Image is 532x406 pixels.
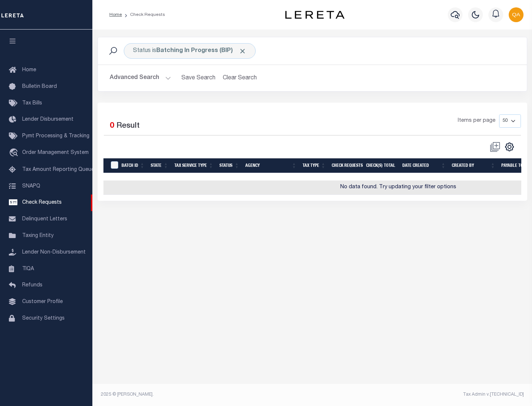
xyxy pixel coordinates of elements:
th: Tax Type: activate to sort column ascending [300,158,329,173]
span: Pymt Processing & Tracking [22,134,89,139]
span: Taxing Entity [22,233,54,238]
span: Check Requests [22,200,62,205]
span: Tax Amount Reporting Queue [22,167,94,172]
span: Items per page [458,117,495,125]
th: Tax Service Type: activate to sort column ascending [171,158,216,173]
span: Lender Disbursement [22,117,74,122]
b: Batching In Progress (BIP) [156,48,246,54]
a: Home [109,13,122,17]
th: Created By: activate to sort column ascending [449,158,498,173]
span: Delinquent Letters [22,217,67,222]
span: 0 [110,122,114,130]
label: Result [116,120,140,132]
img: logo-dark.svg [285,11,344,19]
span: Click to Remove [239,47,246,55]
button: Save Search [177,71,220,85]
th: Batch Id: activate to sort column ascending [119,158,148,173]
span: Home [22,68,36,73]
span: SNAPQ [22,183,40,189]
th: Status: activate to sort column ascending [216,158,242,173]
i: travel_explore [9,148,21,158]
span: Bulletin Board [22,84,57,89]
button: Clear Search [220,71,260,85]
div: 2025 © [PERSON_NAME]. [95,391,313,398]
th: Check Requests [329,158,363,173]
span: Lender Non-Disbursement [22,250,86,255]
span: Refunds [22,283,42,288]
span: Security Settings [22,316,65,321]
th: State: activate to sort column ascending [148,158,171,173]
th: Agency: activate to sort column ascending [242,158,300,173]
th: Date Created: activate to sort column ascending [399,158,449,173]
div: Tax Admin v.[TECHNICAL_ID] [318,391,524,398]
div: Status is [124,43,256,59]
span: Customer Profile [22,299,63,304]
button: Advanced Search [110,71,171,85]
span: Tax Bills [22,101,42,106]
img: svg+xml;base64,PHN2ZyB4bWxucz0iaHR0cDovL3d3dy53My5vcmcvMjAwMC9zdmciIHBvaW50ZXItZXZlbnRzPSJub25lIi... [509,7,524,22]
th: Check(s) Total [363,158,399,173]
li: Check Requests [122,11,165,18]
span: Order Management System [22,150,89,155]
span: TIQA [22,266,34,271]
